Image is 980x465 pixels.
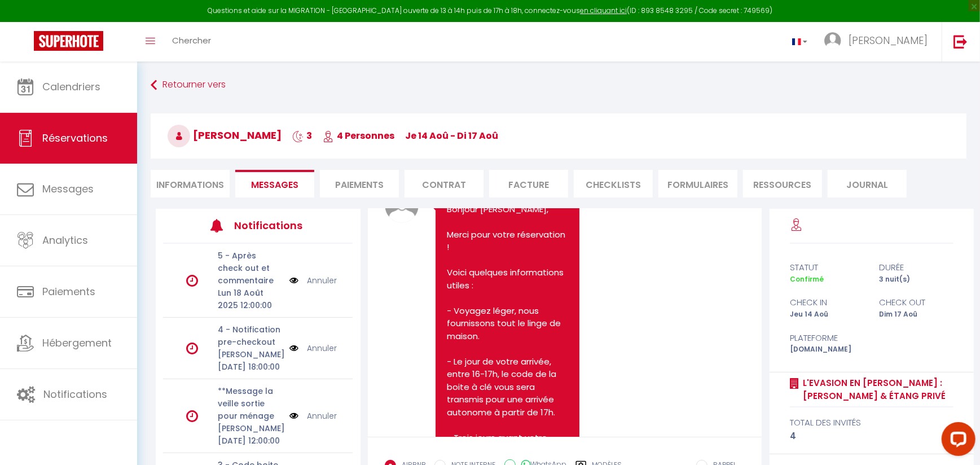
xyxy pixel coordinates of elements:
a: ... [PERSON_NAME] [816,22,942,62]
a: Retourner vers [151,75,966,95]
a: en cliquant ici [580,6,627,15]
p: [PERSON_NAME][DATE] 18:00:00 [218,348,282,373]
img: logout [953,34,968,49]
div: Dim 17 Aoû [872,309,961,320]
p: **Message la veille sortie pour ménage [218,385,282,422]
div: durée [872,261,961,274]
li: Contrat [405,170,484,198]
div: check in [783,296,872,309]
img: Super Booking [34,31,103,51]
span: [PERSON_NAME] [849,33,928,47]
p: 4 - Notification pre-checkout [218,323,282,348]
span: Analytics [42,233,88,247]
span: Réservations [42,131,108,145]
span: Confirmé [790,274,824,284]
li: Ressources [743,170,822,198]
li: Facture [489,170,568,198]
span: 4 Personnes [323,129,394,142]
span: 3 [292,129,312,142]
li: Paiements [320,170,399,198]
div: total des invités [790,416,953,429]
span: Chercher [172,34,211,46]
div: statut [783,261,872,274]
span: Messages [251,178,298,191]
a: L'Evasion en [PERSON_NAME] : [PERSON_NAME] & Étang Privé [799,376,953,403]
span: Notifications [43,387,107,401]
a: Annuler [307,410,337,422]
a: Annuler [307,274,337,287]
span: Hébergement [42,336,112,350]
h3: Notifications [234,213,313,238]
div: 3 nuit(s) [872,274,961,285]
a: Annuler [307,342,337,354]
p: Lun 18 Août 2025 12:00:00 [218,287,282,312]
span: Calendriers [42,80,100,94]
div: Plateforme [783,331,872,345]
span: je 14 Aoû - di 17 Aoû [405,129,498,142]
img: ... [824,32,841,49]
p: [PERSON_NAME][DATE] 12:00:00 [218,422,282,447]
div: check out [872,296,961,309]
span: [PERSON_NAME] [168,128,282,142]
li: CHECKLISTS [574,170,653,198]
li: Journal [828,170,907,198]
span: Messages [42,182,94,196]
div: [DOMAIN_NAME] [783,344,872,355]
span: Paiements [42,284,95,299]
img: NO IMAGE [289,274,298,287]
a: Chercher [164,22,219,62]
p: 5 - Après check out et commentaire [218,249,282,287]
li: Informations [151,170,230,198]
img: NO IMAGE [289,342,298,354]
div: Jeu 14 Aoû [783,309,872,320]
iframe: LiveChat chat widget [933,418,980,465]
div: 4 [790,429,953,443]
img: NO IMAGE [289,410,298,422]
li: FORMULAIRES [658,170,737,198]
